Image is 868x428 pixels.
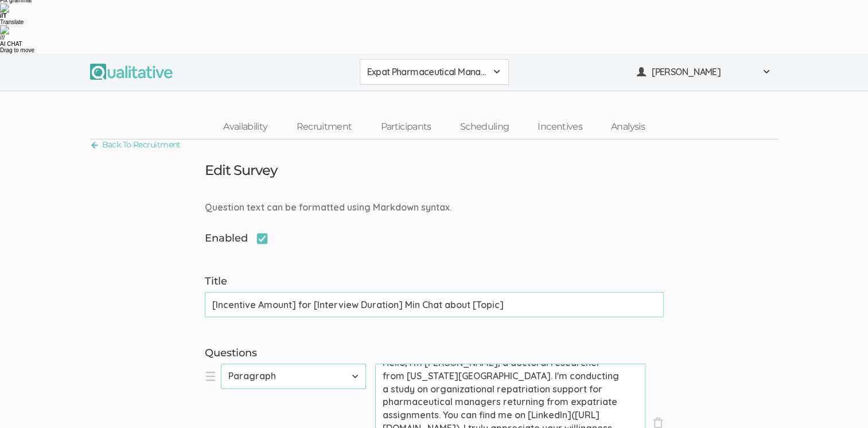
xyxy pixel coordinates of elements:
span: Enabled [205,231,268,246]
a: Scheduling [446,115,524,139]
span: [PERSON_NAME] [652,65,755,79]
a: Back To Recruitment [90,137,181,153]
h3: Edit Survey [205,163,277,178]
span: Expat Pharmaceutical Managers [367,65,486,79]
a: Recruitment [282,115,366,139]
button: [PERSON_NAME] [629,59,779,85]
label: Questions [205,346,664,361]
a: Participants [366,115,445,139]
img: Qualitative [90,64,173,80]
button: Expat Pharmaceutical Managers [360,59,509,85]
a: Incentives [523,115,597,139]
label: Title [205,274,664,289]
a: Availability [209,115,282,139]
a: Analysis [597,115,659,139]
div: Question text can be formatted using Markdown syntax. [196,201,672,214]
